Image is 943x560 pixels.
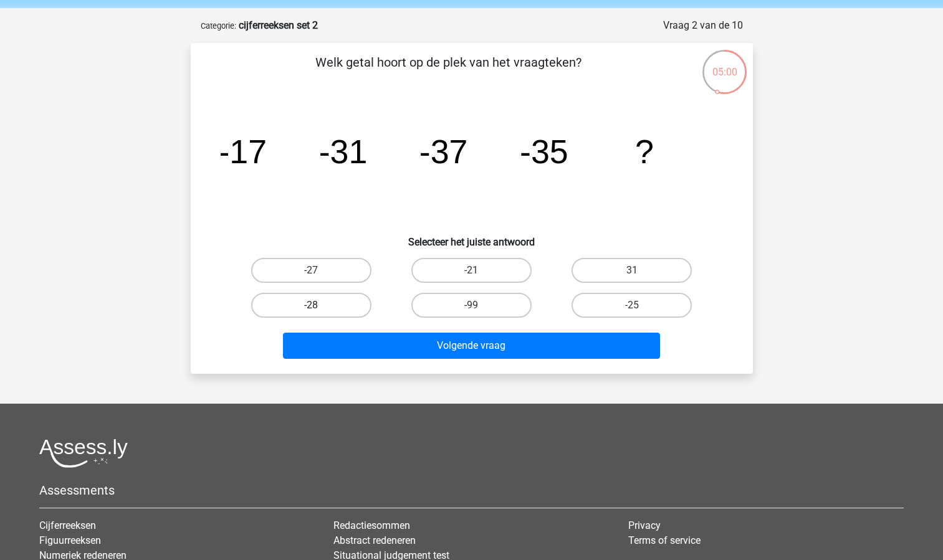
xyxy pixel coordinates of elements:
h6: Selecteer het juiste antwoord [211,226,733,248]
label: -99 [411,293,532,318]
tspan: ? [635,133,654,170]
tspan: -17 [218,133,267,170]
div: Vraag 2 van de 10 [663,18,743,33]
h5: Assessments [39,483,904,498]
a: Privacy [628,520,661,531]
a: Cijferreeksen [39,520,96,531]
a: Redactiesommen [333,520,410,531]
strong: cijferreeksen set 2 [239,19,318,31]
a: Figuurreeksen [39,534,101,546]
label: -27 [251,258,371,283]
a: Terms of service [628,534,701,546]
label: -28 [251,293,371,318]
img: Assessly logo [39,439,128,468]
tspan: -35 [520,133,568,170]
label: 31 [572,258,692,283]
tspan: -37 [419,133,467,170]
a: Abstract redeneren [333,534,416,546]
label: -25 [572,293,692,318]
tspan: -31 [318,133,367,170]
p: Welk getal hoort op de plek van het vraagteken? [211,53,686,90]
small: Categorie: [201,21,236,31]
label: -21 [411,258,532,283]
button: Volgende vraag [283,333,660,359]
div: 05:00 [701,49,748,80]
